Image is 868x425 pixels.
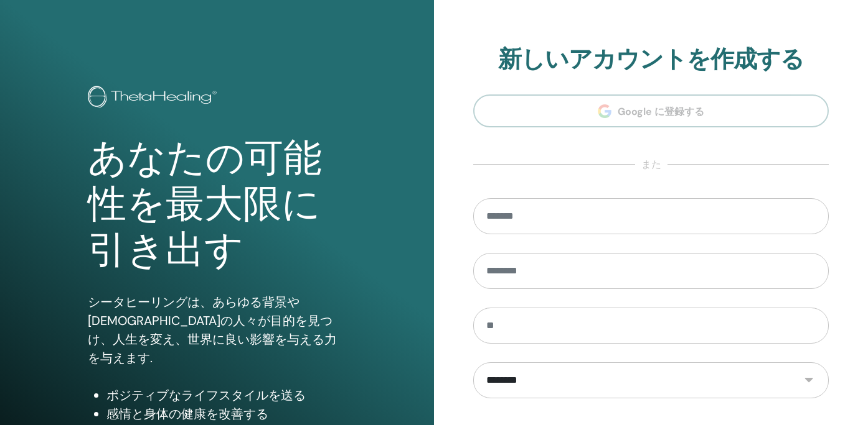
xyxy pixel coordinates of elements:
[106,404,346,423] li: 感情と身体の健康を改善する
[88,293,346,367] p: シータヒーリングは、あらゆる背景や[DEMOGRAPHIC_DATA]の人々が目的を見つけ、人生を変え、世界に良い影響を与える力を与えます.
[635,157,668,172] span: また
[88,135,346,274] h1: あなたの可能性を最大限に引き出す
[473,45,829,74] h2: 新しいアカウントを作成する
[106,386,346,404] li: ポジティブなライフスタイルを送る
